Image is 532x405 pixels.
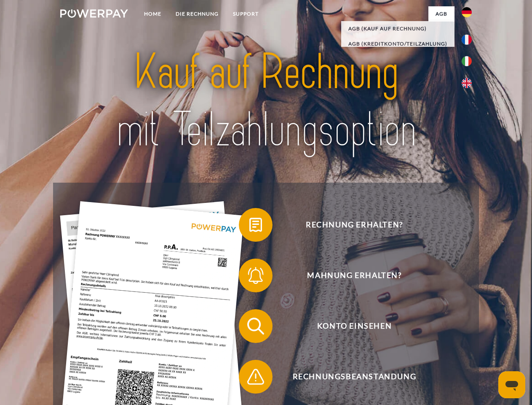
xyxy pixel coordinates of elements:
img: qb_search.svg [245,316,266,337]
img: qb_bill.svg [245,214,266,235]
span: Konto einsehen [251,309,457,343]
button: Konto einsehen [239,309,458,343]
a: SUPPORT [226,6,266,22]
button: Rechnungsbeanstandung [239,360,458,394]
button: Mahnung erhalten? [239,259,458,292]
a: agb [428,6,454,22]
span: Rechnungsbeanstandung [251,360,457,394]
img: qb_bell.svg [245,265,266,286]
a: AGB (Kauf auf Rechnung) [341,21,454,36]
a: AGB (Kreditkonto/Teilzahlung) [341,36,454,51]
img: qb_warning.svg [245,366,266,387]
button: Rechnung erhalten? [239,208,458,242]
img: fr [462,35,472,45]
img: it [462,56,472,66]
img: title-powerpay_de.svg [80,40,452,162]
img: logo-powerpay-white.svg [60,9,128,18]
img: de [462,7,472,17]
a: Home [137,6,168,22]
a: DIE RECHNUNG [168,6,226,22]
img: en [462,78,472,88]
span: Rechnung erhalten? [251,208,457,242]
span: Mahnung erhalten? [251,259,457,292]
iframe: Schaltfläche zum Öffnen des Messaging-Fensters [498,371,525,398]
